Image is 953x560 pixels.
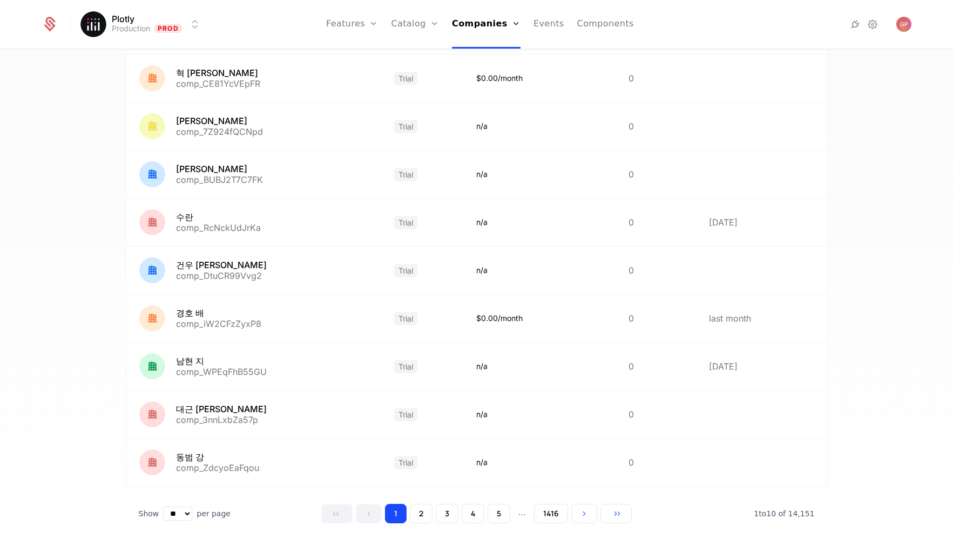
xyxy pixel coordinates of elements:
[754,509,788,518] span: 1 to 10 of
[356,504,382,523] button: Go to previous page
[84,12,201,36] button: Select environment
[754,509,814,518] span: 14,151
[513,504,530,523] span: ...
[112,23,150,34] div: Production
[321,504,631,523] div: Page navigation
[410,504,432,523] button: Go to page 2
[462,504,484,523] button: Go to page 4
[436,504,458,523] button: Go to page 3
[849,18,862,31] a: Integrations
[154,24,182,33] span: Prod
[571,504,597,523] button: Go to next page
[385,504,407,523] button: Go to page 1
[139,508,159,519] span: Show
[534,504,568,523] button: Go to page 1416
[112,15,134,23] span: Plotly
[321,504,353,523] button: Go to first page
[80,11,106,37] img: Plotly
[600,504,632,523] button: Go to last page
[197,508,231,519] span: per page
[896,17,911,32] button: Open user button
[866,18,879,31] a: Settings
[488,504,510,523] button: Go to page 5
[163,507,192,521] select: Select page size
[126,504,828,523] div: Table pagination
[896,17,911,32] img: Gregory Paciga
